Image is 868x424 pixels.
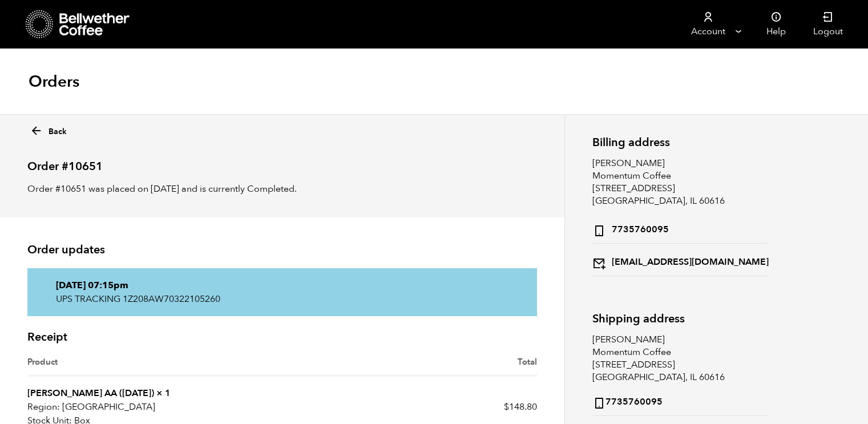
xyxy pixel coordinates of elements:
bdi: 148.80 [504,401,537,413]
p: [GEOGRAPHIC_DATA] [27,400,282,414]
h2: Receipt [27,330,537,344]
h1: Orders [29,71,79,92]
strong: 7735760095 [592,393,663,410]
strong: Region: [27,400,60,414]
strong: 7735760095 [592,221,669,237]
th: Total [282,356,536,377]
address: [PERSON_NAME] Momentum Coffee [STREET_ADDRESS] [GEOGRAPHIC_DATA], IL 60616 [592,333,769,416]
a: [PERSON_NAME] AA ([DATE]) [27,387,154,399]
p: UPS TRACKING 1Z208AW70322105260 [56,292,508,306]
strong: [EMAIL_ADDRESS][DOMAIN_NAME] [592,253,769,270]
a: Back [30,121,67,138]
span: $ [504,401,509,413]
p: Order #10651 was placed on [DATE] and is currently Completed. [27,182,537,196]
h2: Shipping address [592,312,769,325]
th: Product [27,356,282,377]
address: [PERSON_NAME] Momentum Coffee [STREET_ADDRESS] [GEOGRAPHIC_DATA], IL 60616 [592,157,769,276]
p: [DATE] 07:15pm [56,278,508,292]
h2: Order updates [27,243,537,257]
h2: Order #10651 [27,150,537,173]
h2: Billing address [592,136,769,149]
strong: × 1 [156,387,171,399]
